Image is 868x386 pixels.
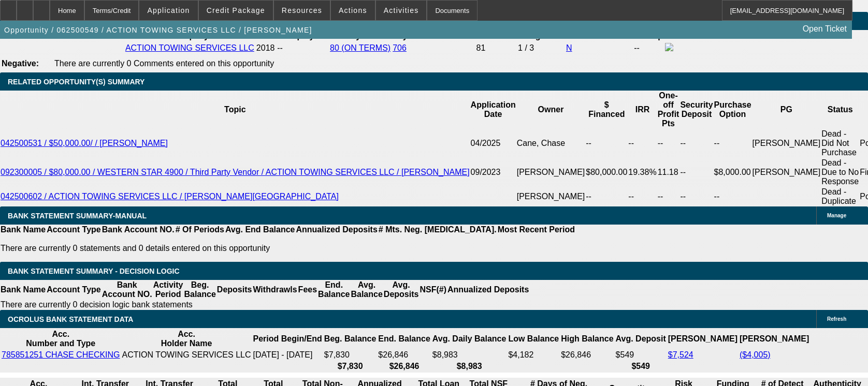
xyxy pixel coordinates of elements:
span: There are currently 0 Comments entered on this opportunity [54,59,274,68]
a: 042500531 / $50,000.00/ / [PERSON_NAME] [1,139,168,147]
span: Opportunity / 062500549 / ACTION TOWING SERVICES LLC / [PERSON_NAME] [4,26,312,34]
b: Negative: [2,59,39,68]
td: -- [657,129,680,158]
th: Fees [298,280,317,300]
a: 042500602 / ACTION TOWING SERVICES LLC / [PERSON_NAME][GEOGRAPHIC_DATA] [1,192,339,201]
th: Withdrawls [252,280,297,300]
span: Manage [827,213,846,218]
th: Most Recent Period [497,225,575,235]
td: $26,846 [378,350,430,360]
th: Deposits [216,280,253,300]
a: ACTION TOWING SERVICES LLC [125,43,254,52]
th: $8,983 [432,361,507,372]
img: facebook-icon.png [665,43,673,51]
th: End. Balance [317,280,350,300]
td: Dead - Due to No Response [821,158,859,187]
td: 11.18 [657,158,680,187]
span: RELATED OPPORTUNITY(S) SUMMARY [8,78,144,86]
td: Cane, Chase [516,129,586,158]
td: 2018 [256,42,276,54]
td: ACTION TOWING SERVICES LLC [122,350,252,360]
th: Account Type [46,225,102,235]
button: Actions [331,1,375,20]
td: $4,182 [508,350,559,360]
th: Bank Account NO. [102,280,153,300]
th: End. Balance [378,329,430,349]
td: 04/2025 [470,129,516,158]
th: IRR [628,91,657,129]
td: [PERSON_NAME] [752,158,821,187]
th: NSF(#) [419,280,447,300]
span: Application [147,6,190,14]
span: OCROLUS BANK STATEMENT DATA [8,315,133,323]
th: Acc. Holder Name [122,329,252,349]
td: -- [679,187,713,206]
th: Avg. Deposits [383,280,419,300]
td: $549 [615,350,667,360]
th: Beg. Balance [324,329,377,349]
a: 785851251 CHASE CHECKING [2,350,120,359]
button: Activities [376,1,427,20]
td: 19.38% [628,158,657,187]
th: Avg. Balance [350,280,383,300]
a: N [566,43,572,52]
td: [PERSON_NAME] [752,129,821,158]
td: -- [679,158,713,187]
th: Annualized Deposits [295,225,378,235]
button: Credit Package [199,1,273,20]
button: Application [139,1,197,20]
div: 1 / 3 [518,43,564,53]
td: $80,000.00 [585,158,628,187]
td: 09/2023 [470,158,516,187]
th: Bank Account NO. [102,225,175,235]
td: -- [628,129,657,158]
td: -- [679,129,713,158]
th: Avg. Daily Balance [432,329,507,349]
th: Annualized Deposits [447,280,529,300]
td: -- [633,42,663,54]
td: $8,000.00 [714,158,752,187]
a: Open Ticket [799,20,851,38]
th: Avg. Deposit [615,329,667,349]
a: 80 (ON TERMS) [330,43,390,52]
th: One-off Profit Pts [657,91,680,129]
a: ($4,005) [740,350,771,359]
th: [PERSON_NAME] [668,329,738,349]
th: High Balance [560,329,614,349]
th: Activity Period [153,280,184,300]
a: 706 [393,43,407,52]
th: $ Financed [585,91,628,129]
th: Security Deposit [679,91,713,129]
th: Status [821,91,859,129]
td: $7,830 [324,350,377,360]
th: Avg. End Balance [225,225,296,235]
th: Low Balance [508,329,559,349]
td: -- [657,187,680,206]
span: Credit Package [207,6,265,14]
a: 092300005 / $80,000.00 / WESTERN STAR 4900 / Third Party Vendor / ACTION TOWING SERVICES LLC / [P... [1,168,470,176]
button: Resources [274,1,330,20]
th: # Of Periods [175,225,225,235]
td: -- [585,187,628,206]
span: Activities [384,6,419,14]
td: -- [585,129,628,158]
td: [PERSON_NAME] [516,187,586,206]
span: Actions [339,6,367,14]
td: [DATE] - [DATE] [253,350,323,360]
th: Application Date [470,91,516,129]
td: -- [714,129,752,158]
span: BANK STATEMENT SUMMARY-MANUAL [8,212,147,220]
th: # Mts. Neg. [MEDICAL_DATA]. [378,225,497,235]
th: Purchase Option [714,91,752,129]
th: Beg. Balance [183,280,216,300]
p: There are currently 0 statements and 0 details entered on this opportunity [1,244,575,253]
td: $8,983 [432,350,507,360]
td: $26,846 [560,350,614,360]
th: Owner [516,91,586,129]
th: Acc. Number and Type [1,329,121,349]
td: Dead - Did Not Purchase [821,129,859,158]
th: Account Type [46,280,102,300]
td: Dead - Duplicate [821,187,859,206]
th: $26,846 [378,361,430,372]
th: $7,830 [324,361,377,372]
